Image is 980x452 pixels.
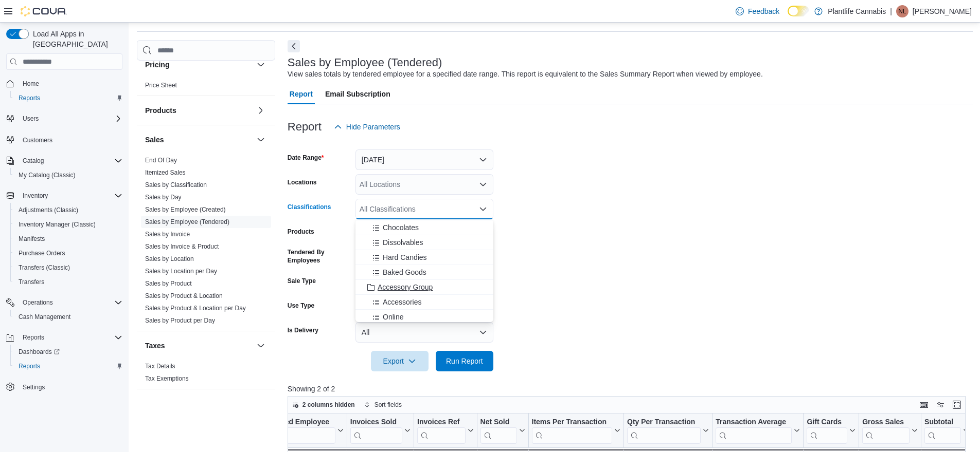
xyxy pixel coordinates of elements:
[255,134,267,146] button: Sales
[924,418,969,444] button: Subtotal
[10,275,127,289] button: Transfers
[383,267,426,277] span: Baked Goods
[531,418,612,444] div: Items Per Transaction
[934,399,947,411] button: Display options
[288,228,314,236] label: Products
[19,94,40,102] span: Reports
[14,360,44,372] a: Reports
[828,5,886,17] p: Plantlife Cannabis
[748,6,779,16] span: Feedback
[19,296,57,309] button: Operations
[383,297,421,307] span: Accessories
[355,235,493,250] button: Dissolvables
[145,362,175,370] span: Tax Details
[10,217,127,232] button: Inventory Manager (Classic)
[2,76,127,91] button: Home
[14,233,122,245] span: Manifests
[145,280,192,287] a: Sales by Product
[417,418,465,427] div: Invoices Ref
[355,310,493,325] button: Online
[255,104,267,117] button: Products
[145,243,219,250] a: Sales by Invoice & Product
[19,190,122,202] span: Inventory
[2,111,127,126] button: Users
[417,418,473,444] button: Invoices Ref
[288,302,314,310] label: Use Type
[23,192,48,200] span: Inventory
[145,317,215,324] a: Sales by Product per Day
[145,135,164,145] h3: Sales
[355,149,493,170] button: [DATE]
[14,247,122,259] span: Purchase Orders
[446,356,483,366] span: Run Report
[716,418,792,427] div: Transaction Average
[19,133,122,146] span: Customers
[145,231,190,238] a: Sales by Invoice
[23,298,53,307] span: Operations
[2,295,127,310] button: Operations
[14,169,80,181] a: My Catalog (Classic)
[14,360,122,372] span: Reports
[14,233,49,245] a: Manifests
[288,203,331,211] label: Classifications
[19,249,65,257] span: Purchase Orders
[913,5,972,17] p: [PERSON_NAME]
[23,80,39,88] span: Home
[716,418,792,444] div: Transaction Average
[480,418,516,444] div: Net Sold
[355,265,493,280] button: Baked Goods
[19,78,43,90] a: Home
[6,72,122,421] nav: Complex example
[951,399,963,411] button: Enter fullscreen
[145,305,246,312] a: Sales by Product & Location per Day
[862,418,918,444] button: Gross Sales
[14,218,100,231] a: Inventory Manager (Classic)
[19,331,48,344] button: Reports
[10,310,127,324] button: Cash Management
[383,237,423,248] span: Dissolvables
[261,418,335,427] div: Tendered Employee
[137,79,275,96] div: Pricing
[14,204,82,216] a: Adjustments (Classic)
[19,220,96,229] span: Inventory Manager (Classic)
[145,157,177,164] a: End Of Day
[355,322,493,343] button: All
[531,418,612,427] div: Items Per Transaction
[14,169,122,181] span: My Catalog (Classic)
[14,276,48,288] a: Transfers
[145,194,182,201] a: Sales by Day
[21,6,67,16] img: Cova
[14,261,74,274] a: Transfers (Classic)
[14,311,122,323] span: Cash Management
[145,341,253,351] button: Taxes
[145,304,246,312] span: Sales by Product & Location per Day
[10,168,127,182] button: My Catalog (Classic)
[10,359,127,373] button: Reports
[383,222,419,233] span: Chocolates
[19,134,57,146] a: Customers
[2,189,127,203] button: Inventory
[918,399,930,411] button: Keyboard shortcuts
[360,399,406,411] button: Sort fields
[145,341,165,351] h3: Taxes
[19,190,52,202] button: Inventory
[19,171,76,179] span: My Catalog (Classic)
[261,418,335,444] div: Tendered Employee
[19,155,48,167] button: Catalog
[10,203,127,217] button: Adjustments (Classic)
[145,267,217,275] span: Sales by Location per Day
[288,384,973,394] p: Showing 2 of 2
[479,205,487,213] button: Close list of options
[383,312,403,322] span: Online
[145,218,229,225] a: Sales by Employee (Tendered)
[145,60,169,70] h3: Pricing
[19,313,70,321] span: Cash Management
[377,351,422,371] span: Export
[531,418,620,444] button: Items Per Transaction
[10,246,127,260] button: Purchase Orders
[145,193,182,201] span: Sales by Day
[807,418,847,444] div: Gift Card Sales
[145,268,217,275] a: Sales by Location per Day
